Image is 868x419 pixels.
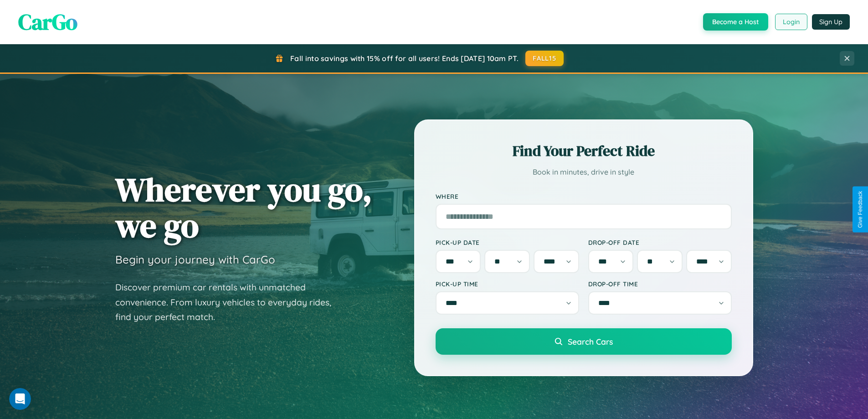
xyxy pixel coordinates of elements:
label: Where [436,192,732,200]
button: Login [775,14,807,30]
label: Drop-off Time [588,280,732,288]
span: Fall into savings with 15% off for all users! Ends [DATE] 10am PT. [290,54,519,63]
label: Pick-up Time [436,280,579,288]
iframe: Intercom live chat [9,388,31,410]
div: Give Feedback [857,191,863,228]
label: Pick-up Date [436,238,579,246]
button: FALL15 [525,51,564,66]
span: Search Cars [568,336,613,347]
button: Search Cars [436,328,732,355]
h2: Find Your Perfect Ride [436,141,732,161]
button: Become a Host [703,13,768,31]
button: Sign Up [812,14,850,30]
p: Discover premium car rentals with unmatched convenience. From luxury vehicles to everyday rides, ... [115,280,343,325]
span: CarGo [18,7,77,37]
h3: Begin your journey with CarGo [115,253,275,266]
p: Book in minutes, drive in style [436,166,732,179]
label: Drop-off Date [588,238,732,246]
h1: Wherever you go, we go [115,171,372,243]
